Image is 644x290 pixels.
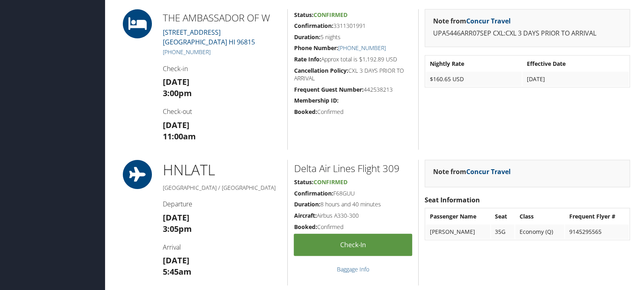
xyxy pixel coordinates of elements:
[294,108,412,116] h5: Confirmed
[163,223,192,234] strong: 3:05pm
[163,266,192,277] strong: 5:45am
[294,22,333,29] strong: Confirmation:
[565,225,629,239] td: 9145295565
[433,28,621,39] p: UPA5446ARR07SEP CXL:CXL 3 DAYS PRIOR TO ARRIVAL
[491,209,515,224] th: Seat
[294,108,317,116] strong: Booked:
[426,72,522,86] td: $160.65 USD
[163,11,282,25] h2: THE AMBASSADOR OF W
[163,28,255,46] a: [STREET_ADDRESS][GEOGRAPHIC_DATA] HI 96815
[294,178,313,186] strong: Status:
[163,200,282,208] h4: Departure
[294,223,317,231] strong: Booked:
[522,72,629,86] td: [DATE]
[163,243,282,252] h4: Arrival
[294,86,412,94] h5: 442538213
[294,189,333,197] strong: Confirmation:
[338,44,385,52] a: [PHONE_NUMBER]
[163,120,189,130] strong: [DATE]
[294,86,363,93] strong: Frequent Guest Number:
[313,178,347,186] span: Confirmed
[163,64,282,73] h4: Check-in
[294,22,412,30] h5: 3311301991
[294,200,320,208] strong: Duration:
[163,48,210,56] a: [PHONE_NUMBER]
[313,11,347,19] span: Confirmed
[163,107,282,116] h4: Check-out
[163,160,282,180] h1: HNL ATL
[294,11,313,19] strong: Status:
[515,209,564,224] th: Class
[433,167,511,176] strong: Note from
[294,223,412,231] h5: Confirmed
[294,44,338,52] strong: Phone Number:
[337,265,369,273] a: Baggage Info
[294,67,348,74] strong: Cancellation Policy:
[426,57,522,71] th: Nightly Rate
[294,162,412,175] h2: Delta Air Lines Flight 309
[163,255,189,266] strong: [DATE]
[294,33,412,41] h5: 5 nights
[522,57,629,71] th: Effective Date
[163,131,196,142] strong: 11:00am
[426,225,490,239] td: [PERSON_NAME]
[294,189,412,198] h5: F68GUU
[294,212,412,220] h5: Airbus A330-300
[163,88,192,99] strong: 3:00pm
[294,67,412,82] h5: CXL 3 DAYS PRIOR TO ARRIVAL
[294,55,321,63] strong: Rate Info:
[294,97,338,104] strong: Membership ID:
[294,55,412,63] h5: Approx total is $1,192.89 USD
[565,209,629,224] th: Frequent Flyer #
[466,17,511,25] a: Concur Travel
[433,17,511,25] strong: Note from
[491,225,515,239] td: 35G
[163,76,189,87] strong: [DATE]
[294,200,412,208] h5: 8 hours and 40 minutes
[163,212,189,223] strong: [DATE]
[163,184,282,192] h5: [GEOGRAPHIC_DATA] / [GEOGRAPHIC_DATA]
[515,225,564,239] td: Economy (Q)
[425,195,480,204] strong: Seat Information
[294,234,412,256] a: Check-in
[294,33,320,41] strong: Duration:
[294,212,316,219] strong: Aircraft:
[426,209,490,224] th: Passenger Name
[466,167,511,176] a: Concur Travel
